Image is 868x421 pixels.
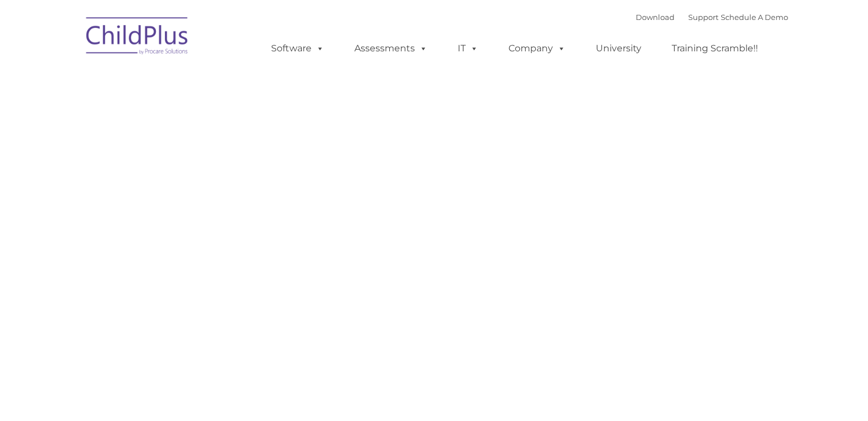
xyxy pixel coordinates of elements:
a: University [584,37,653,60]
img: ChildPlus by Procare Solutions [80,9,195,66]
a: Company [497,37,577,60]
a: Support [688,13,718,22]
a: Training Scramble!! [660,37,769,60]
font: | [636,13,788,22]
a: Schedule A Demo [721,13,788,22]
a: Download [636,13,675,22]
a: Assessments [343,37,439,60]
a: IT [446,37,490,60]
a: Software [260,37,336,60]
